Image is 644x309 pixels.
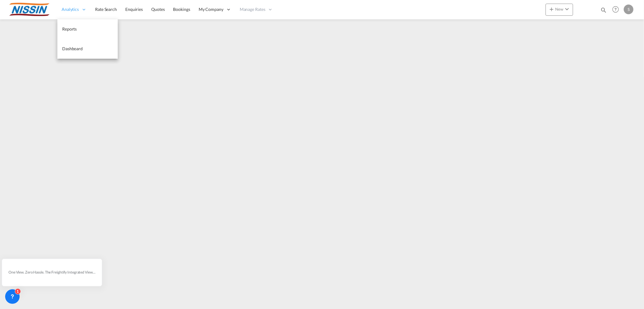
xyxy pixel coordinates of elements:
span: New [548,7,571,12]
span: Bookings [173,7,190,12]
button: icon-plus 400-fgNewicon-chevron-down [546,4,573,16]
a: Dashboard [57,39,118,59]
span: Quotes [151,7,165,12]
span: Enquiries [125,7,143,12]
span: Dashboard [62,46,83,51]
span: Manage Rates [240,6,265,12]
md-icon: icon-magnify [600,7,607,13]
md-icon: icon-plus 400-fg [548,5,555,13]
span: Rate Search [95,7,117,12]
div: icon-magnify [600,7,607,16]
md-icon: icon-chevron-down [563,5,571,13]
img: 485da9108dca11f0a63a77e390b9b49c.jpg [9,3,50,16]
div: S [624,5,633,14]
span: My Company [199,6,223,12]
span: Reports [62,26,77,31]
a: Reports [57,19,118,39]
span: Help [610,4,621,15]
div: Help [610,4,624,15]
span: Analytics [62,6,79,12]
